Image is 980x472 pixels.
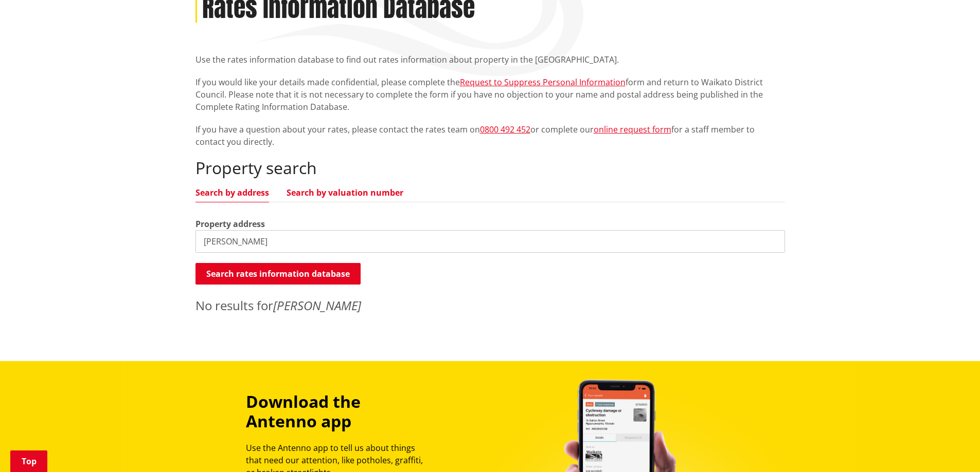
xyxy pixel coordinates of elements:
[480,124,530,135] a: 0800 492 452
[195,158,785,178] h2: Property search
[195,188,269,197] a: Search by address
[195,230,785,253] input: e.g. Duke Street NGARUAWAHIA
[195,123,785,148] p: If you have a question about your rates, please contact the rates team on or complete our for a s...
[195,218,265,230] label: Property address
[10,450,47,472] a: Top
[287,188,403,197] a: Search by valuation number
[195,296,785,315] p: No results for
[195,76,785,113] p: If you would like your details made confidential, please complete the form and return to Waikato ...
[594,124,671,135] a: online request form
[273,297,361,314] em: [PERSON_NAME]
[933,429,970,466] iframe: Messenger Launcher
[246,392,432,431] h3: Download the Antenno app
[195,53,785,66] p: Use the rates information database to find out rates information about property in the [GEOGRAPHI...
[460,77,626,88] a: Request to Suppress Personal Information
[195,263,361,285] button: Search rates information database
